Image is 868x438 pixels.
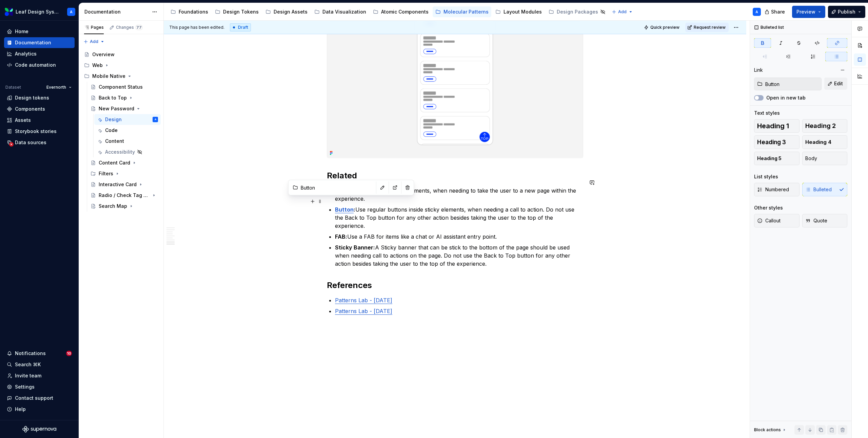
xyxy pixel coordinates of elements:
[322,8,366,15] div: Data Visualization
[4,104,75,114] a: Components
[327,170,583,181] h2: Related
[4,26,75,37] a: Home
[694,25,726,30] span: Request review
[335,308,392,314] a: Patterns Lab - [DATE]
[335,233,347,240] strong: FAB:
[754,425,787,435] div: Block actions
[370,6,431,17] a: Atomic Components
[4,393,75,403] button: Contact support
[757,217,781,224] span: Callout
[105,127,118,134] div: Code
[15,406,26,413] div: Help
[105,116,122,123] div: Design
[4,115,75,126] a: Assets
[81,49,161,212] div: Page tree
[99,84,143,90] div: Component Status
[754,427,781,433] div: Block actions
[99,203,127,210] div: Search Map
[168,5,608,19] div: Page tree
[94,147,161,157] a: Accessibility
[757,155,782,162] span: Heading 5
[834,80,843,87] span: Edit
[757,186,789,193] span: Numbered
[15,395,53,401] div: Contact support
[4,92,75,103] a: Design tokens
[4,404,75,415] button: Help
[754,110,780,116] div: Text styles
[828,6,865,18] button: Publish
[15,139,46,146] div: Data sources
[84,25,104,30] div: Pages
[66,351,72,356] span: 10
[4,126,75,137] a: Storybook stories
[15,117,31,124] div: Assets
[274,8,308,15] div: Design Assets
[94,114,161,125] a: DesignA
[99,192,150,199] div: Radio / Check Tag Group
[94,125,161,136] a: Code
[557,8,598,15] div: Design Packages
[70,9,73,15] div: A
[5,85,21,90] div: Dataset
[105,138,124,145] div: Content
[88,82,161,92] a: Component Status
[754,204,783,211] div: Other styles
[81,71,161,82] div: Mobile Native
[805,123,836,129] span: Heading 2
[90,39,98,44] span: Add
[4,370,75,381] a: Invite team
[610,7,635,17] button: Add
[805,155,817,162] span: Body
[771,8,785,15] span: Share
[88,201,161,212] a: Search Map
[335,206,354,213] a: Button
[15,62,56,68] div: Code automation
[4,60,75,70] a: Code automation
[15,50,37,57] div: Analytics
[5,8,13,16] img: 6e787e26-f4c0-4230-8924-624fe4a2d214.png
[99,159,130,166] div: Content Card
[754,67,763,73] div: Link
[618,9,627,15] span: Add
[335,297,392,304] a: Patterns Lab - [DATE]
[335,187,583,203] p: Use links inside sticky elements, when needing to take the user to a new page within the experience.
[802,214,848,227] button: Quote
[805,139,831,146] span: Heading 4
[263,6,310,17] a: Design Assets
[327,280,583,291] h2: References
[81,49,161,60] a: Overview
[168,6,211,17] a: Foundations
[796,8,815,15] span: Preview
[15,384,35,390] div: Settings
[15,39,51,46] div: Documentation
[223,8,259,15] div: Design Tokens
[433,6,491,17] a: Molecular Patterns
[4,359,75,370] button: Search ⌘K
[15,106,45,112] div: Components
[230,23,251,31] div: Draft
[312,6,369,17] a: Data Visualization
[335,243,583,268] p: A Sticky banner that can be stick to the bottom of the page should be used when needing call to a...
[135,25,143,30] span: 77
[105,149,135,155] div: Accessibility
[335,233,583,241] p: Use a FAB for items like a chat or AI assistant entry point.
[754,183,800,196] button: Numbered
[504,8,542,15] div: Layout Modules
[15,128,57,135] div: Storybook stories
[802,135,848,149] button: Heading 4
[443,8,489,15] div: Molecular Patterns
[169,25,224,30] span: This page has been edited.
[15,361,41,368] div: Search ⌘K
[16,8,59,15] div: Leaf Design System
[754,173,778,180] div: List styles
[805,217,827,224] span: Quote
[838,8,855,15] span: Publish
[81,37,107,46] button: Add
[22,426,56,433] svg: Supernova Logo
[792,6,825,18] button: Preview
[88,190,161,201] a: Radio / Check Tag Group
[116,25,143,30] div: Changes
[4,48,75,59] a: Analytics
[99,181,137,188] div: Interactive Card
